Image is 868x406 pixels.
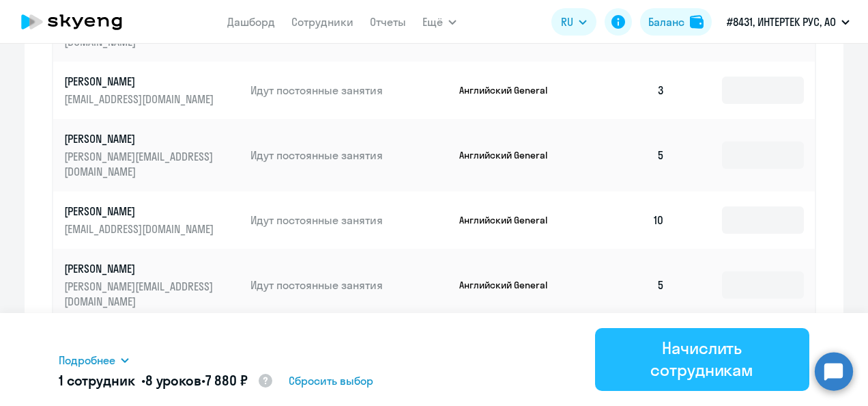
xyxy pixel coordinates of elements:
[580,119,676,191] td: 5
[250,148,448,163] p: Идут постоянные занятия
[422,14,443,30] span: Ещё
[64,92,217,107] p: [EMAIL_ADDRESS][DOMAIN_NAME]
[551,8,596,36] button: RU
[227,15,275,29] a: Дашборд
[370,15,406,29] a: Отчеты
[727,14,836,30] p: #8431, ИНТЕРТЕК РУС, АО
[64,204,240,236] a: [PERSON_NAME][EMAIL_ADDRESS][DOMAIN_NAME]
[459,279,562,291] p: Английский General
[289,373,373,389] span: Сбросить выбор
[291,15,353,29] a: Сотрудники
[59,371,274,392] h5: 1 сотрудник • •
[250,278,448,293] p: Идут постоянные занятия
[580,249,676,321] td: 5
[64,74,217,89] p: [PERSON_NAME]
[459,214,562,226] p: Английский General
[614,337,791,381] div: Начислить сотрудникам
[720,5,856,38] button: #8431, ИНТЕРТЕК РУС, АО
[459,84,562,96] p: Английский General
[59,352,115,368] span: Подробнее
[64,261,217,276] p: [PERSON_NAME]
[64,261,240,309] a: [PERSON_NAME][PERSON_NAME][EMAIL_ADDRESS][DOMAIN_NAME]
[561,14,573,30] span: RU
[145,372,201,389] span: 8 уроков
[64,74,240,107] a: [PERSON_NAME][EMAIL_ADDRESS][DOMAIN_NAME]
[580,191,676,249] td: 10
[580,62,676,119] td: 3
[640,8,712,36] button: Балансbalance
[595,328,810,391] button: Начислить сотрудникам
[64,279,217,309] p: [PERSON_NAME][EMAIL_ADDRESS][DOMAIN_NAME]
[64,221,217,236] p: [EMAIL_ADDRESS][DOMAIN_NAME]
[250,83,448,98] p: Идут постоянные занятия
[64,131,217,146] p: [PERSON_NAME]
[250,213,448,228] p: Идут постоянные занятия
[648,14,684,30] div: Баланс
[64,204,217,219] p: [PERSON_NAME]
[64,131,240,179] a: [PERSON_NAME][PERSON_NAME][EMAIL_ADDRESS][DOMAIN_NAME]
[690,15,704,29] img: balance
[422,8,457,36] button: Ещё
[459,149,562,161] p: Английский General
[64,149,217,179] p: [PERSON_NAME][EMAIL_ADDRESS][DOMAIN_NAME]
[205,372,248,389] span: 7 880 ₽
